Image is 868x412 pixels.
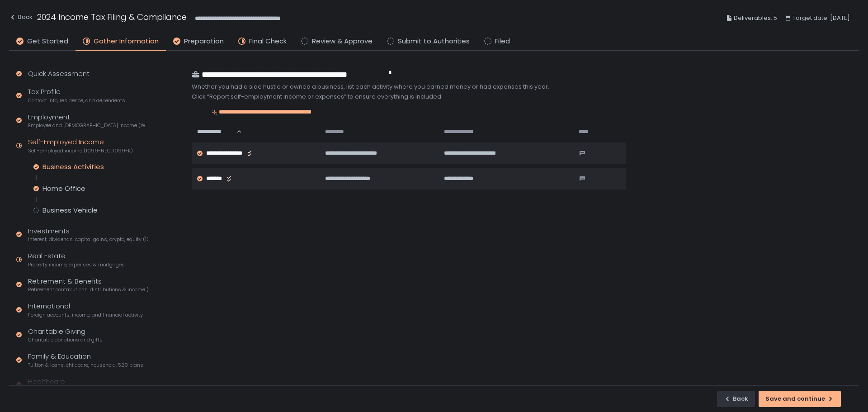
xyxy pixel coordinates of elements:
[9,11,33,26] button: Back
[398,36,470,47] span: Submit to Authorities
[28,112,148,129] div: Employment
[765,395,834,403] div: Save and continue
[28,276,148,294] div: Retirement & Benefits
[28,122,148,129] span: Employee and [DEMOGRAPHIC_DATA] income (W-2s)
[28,301,143,318] div: International
[249,36,287,47] span: Final Check
[28,261,125,268] span: Property income, expenses & mortgages
[28,226,148,243] div: Investments
[28,236,148,243] span: Interest, dividends, capital gains, crypto, equity (1099s, K-1s)
[28,377,135,394] div: Healthcare
[28,327,103,344] div: Charitable Giving
[184,36,224,47] span: Preparation
[312,36,373,47] span: Review & Approve
[724,395,748,403] div: Back
[27,36,68,47] span: Get Started
[42,184,85,193] div: Home Office
[717,391,755,407] button: Back
[37,11,187,23] h1: 2024 Income Tax Filing & Compliance
[28,286,148,293] span: Retirement contributions, distributions & income (1099-R, 5498)
[28,251,125,268] div: Real Estate
[28,87,125,104] div: Tax Profile
[28,312,143,318] span: Foreign accounts, income, and financial activity
[28,362,143,369] span: Tuition & loans, childcare, household, 529 plans
[495,36,510,47] span: Filed
[192,93,626,101] div: Click “Report self-employment income or expenses” to ensure everything is included.
[793,13,850,24] span: Target date: [DATE]
[28,137,133,154] div: Self-Employed Income
[28,336,103,343] span: Charitable donations and gifts
[759,391,841,407] button: Save and continue
[9,12,33,23] div: Back
[28,147,133,154] span: Self-employed income (1099-NEC, 1099-K)
[734,13,777,24] span: Deliverables: 5
[42,206,98,215] div: Business Vehicle
[42,162,104,171] div: Business Activities
[94,36,159,47] span: Gather Information
[28,97,125,104] span: Contact info, residence, and dependents
[28,69,90,79] div: Quick Assessment
[192,83,626,91] div: Whether you had a side hustle or owned a business, list each activity where you earned money or h...
[28,351,143,369] div: Family & Education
